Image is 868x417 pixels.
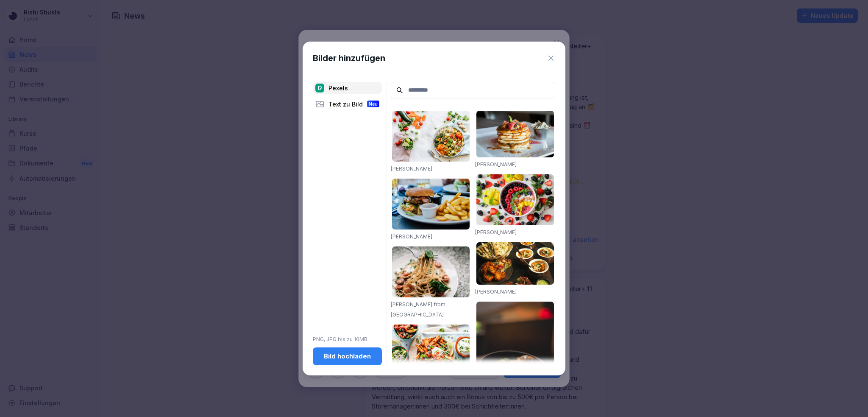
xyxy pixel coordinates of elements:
[475,161,517,168] a: [PERSON_NAME]
[313,336,382,343] p: PNG, JPG bis zu 10MB
[315,84,324,92] img: pexels.png
[313,82,382,94] div: Pexels
[476,242,554,285] img: pexels-photo-958545.jpeg
[391,165,432,172] a: [PERSON_NAME]
[475,288,517,295] a: [PERSON_NAME]
[392,179,470,229] img: pexels-photo-70497.jpeg
[392,246,470,297] img: pexels-photo-1279330.jpeg
[392,111,470,162] img: pexels-photo-1640777.jpeg
[313,347,382,365] button: Bild hochladen
[476,111,554,157] img: pexels-photo-376464.jpeg
[391,233,432,240] a: [PERSON_NAME]
[313,52,385,64] h1: Bilder hinzufügen
[367,101,379,107] div: Neu
[475,229,517,235] a: [PERSON_NAME]
[320,352,375,361] div: Bild hochladen
[391,301,445,318] a: [PERSON_NAME] from [GEOGRAPHIC_DATA]
[476,174,554,225] img: pexels-photo-1099680.jpeg
[313,98,382,110] div: Text zu Bild
[392,325,470,382] img: pexels-photo-1640772.jpeg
